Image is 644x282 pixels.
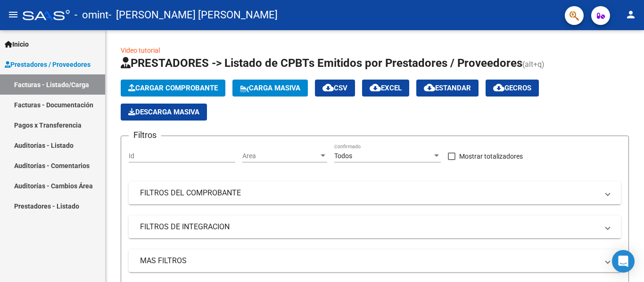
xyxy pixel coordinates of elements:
[625,9,636,20] mat-icon: person
[121,56,522,70] span: PRESTADORES -> Listado de CPBTs Emitidos por Prestadores / Proveedores
[121,80,225,97] button: Cargar Comprobante
[5,39,29,49] span: Inicio
[493,82,504,93] mat-icon: cloud_download
[424,82,435,93] mat-icon: cloud_download
[140,256,598,266] mat-panel-title: MAS FILTROS
[362,80,409,97] button: EXCEL
[129,216,621,238] mat-expansion-panel-header: FILTROS DE INTEGRACION
[612,250,635,273] div: Open Intercom Messenger
[486,80,539,97] button: Gecros
[121,104,207,121] button: Descarga Masiva
[5,59,91,70] span: Prestadores / Proveedores
[232,80,308,97] button: Carga Masiva
[322,84,347,92] span: CSV
[108,5,278,25] span: - [PERSON_NAME] [PERSON_NAME]
[240,84,300,92] span: Carga Masiva
[74,5,108,25] span: - omint
[522,60,545,69] span: (alt+q)
[129,129,161,142] h3: Filtros
[129,182,621,204] mat-expansion-panel-header: FILTROS DEL COMPROBANTE
[459,151,523,162] span: Mostrar totalizadores
[8,9,19,20] mat-icon: menu
[315,80,355,97] button: CSV
[128,84,218,92] span: Cargar Comprobante
[416,80,479,97] button: Estandar
[370,84,402,92] span: EXCEL
[140,222,598,232] mat-panel-title: FILTROS DE INTEGRACION
[128,108,199,116] span: Descarga Masiva
[322,82,334,93] mat-icon: cloud_download
[140,188,598,198] mat-panel-title: FILTROS DEL COMPROBANTE
[424,84,471,92] span: Estandar
[370,82,381,93] mat-icon: cloud_download
[334,152,352,160] span: Todos
[121,104,207,121] app-download-masive: Descarga masiva de comprobantes (adjuntos)
[242,152,319,160] span: Area
[493,84,531,92] span: Gecros
[121,47,160,54] a: Video tutorial
[129,250,621,272] mat-expansion-panel-header: MAS FILTROS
